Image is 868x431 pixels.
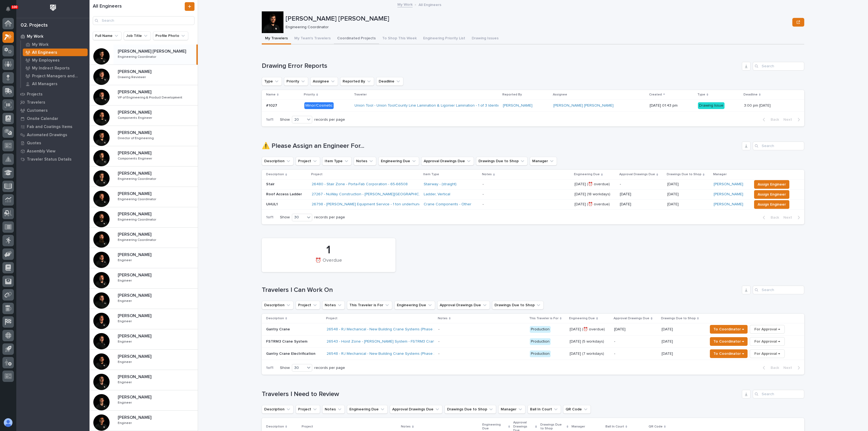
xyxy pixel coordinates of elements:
[262,179,804,189] tr: Stair26480 - Stair Zone - Porta-Fab Corporation - 65-66508 Stairway - (straight) - [DATE] (⏰ over...
[27,108,48,113] p: Customers
[713,326,744,333] span: To Coordinator →
[304,92,315,98] p: Priority
[783,215,795,220] span: Next
[21,41,90,48] a: My Work
[118,95,183,100] p: VP of Engineering & Product Development
[503,103,532,108] a: [PERSON_NAME]
[266,182,307,187] p: Stair
[292,117,305,123] div: 20
[529,315,559,321] p: This Traveler is For
[304,102,334,109] div: Minor/Cosmetic
[570,352,610,356] p: [DATE] (7 workdays)
[437,301,490,309] button: Approval Drawings Due
[482,171,492,177] p: Notes
[753,286,804,294] div: Search
[262,390,740,398] h1: Travelers I Need to Review
[16,114,90,123] a: Onsite Calendar
[713,338,744,345] span: To Coordinator →
[262,157,293,165] button: Description
[311,171,323,177] p: Project
[118,196,157,201] p: Engineering Coordinator
[438,352,439,356] div: -
[483,202,484,207] div: -
[667,201,680,207] p: [DATE]
[614,327,657,332] p: [DATE]
[262,301,293,309] button: Description
[302,424,313,430] p: Project
[530,157,557,165] button: Manager
[118,298,133,303] p: Engineer
[649,92,662,98] p: Created
[714,182,743,187] a: [PERSON_NAME]
[90,207,198,228] a: [PERSON_NAME][PERSON_NAME] Engineering CoordinatorEngineering Coordinator
[767,117,779,122] span: Back
[118,48,187,54] p: [PERSON_NAME] [PERSON_NAME]
[118,292,152,298] p: [PERSON_NAME]
[397,1,413,7] a: My Work
[502,92,522,98] p: Reported By
[118,129,152,135] p: [PERSON_NAME]
[314,117,345,122] p: records per page
[266,171,284,177] p: Description
[347,405,388,414] button: Engineering Due
[327,327,437,332] a: 26548 - RJ Mechanical - New Building Crane Systems (Phase 3)
[27,100,45,105] p: Travelers
[754,200,789,209] button: Assign Engineer
[12,5,17,9] p: 100
[292,365,305,371] div: 30
[667,181,680,187] p: [DATE]
[758,117,781,122] button: Back
[280,366,290,370] p: Show
[16,98,90,106] a: Travelers
[419,1,441,7] p: All Engineers
[312,202,445,207] a: 26798 - [PERSON_NAME] Equipment Service - 1 ton underhung crane system
[661,315,696,321] p: Drawings Due to Shop
[492,301,544,309] button: Drawings Due to Shop
[753,62,804,71] input: Search
[90,268,198,289] a: [PERSON_NAME][PERSON_NAME] EngineerEngineer
[483,182,484,187] div: -
[650,103,694,108] p: [DATE] 01:43 pm
[354,157,376,165] button: Notes
[262,286,740,294] h1: Travelers I Can Work On
[614,352,657,356] p: -
[758,365,781,370] button: Back
[118,414,152,420] p: [PERSON_NAME]
[314,215,345,220] p: records per page
[27,34,43,39] p: My Work
[271,258,386,269] div: ⏰ Overdue
[118,272,152,278] p: [PERSON_NAME]
[118,333,152,339] p: [PERSON_NAME]
[32,50,57,55] p: All Engineers
[754,326,780,333] span: For Approval →
[713,171,727,177] p: Manager
[662,350,674,356] p: [DATE]
[118,312,152,318] p: [PERSON_NAME]
[438,339,439,344] div: -
[93,16,194,25] input: Search
[614,315,649,321] p: Approval Drawings Due
[340,77,374,86] button: Reported By
[620,202,663,207] p: [DATE]
[620,182,663,187] p: -
[296,405,320,414] button: Project
[16,32,90,40] a: My Work
[698,102,725,109] div: Drawing Issue
[767,365,779,370] span: Back
[758,191,786,198] span: Assign Engineer
[662,338,674,344] p: [DATE]
[296,157,320,165] button: Project
[575,192,615,197] p: [DATE] (18 workdays)
[570,327,610,332] p: [DATE] (⏰ overdue)
[118,210,152,217] p: [PERSON_NAME]
[553,103,614,108] a: [PERSON_NAME] [PERSON_NAME]
[754,350,780,357] span: For Approval →
[758,201,786,208] span: Assign Engineer
[93,4,184,9] h1: All Engineers
[750,349,785,358] button: For Approval →
[286,15,790,23] p: [PERSON_NAME] [PERSON_NAME]
[781,365,804,370] button: Next
[118,176,157,181] p: Engineering Coordinator
[262,33,291,44] button: My Travelers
